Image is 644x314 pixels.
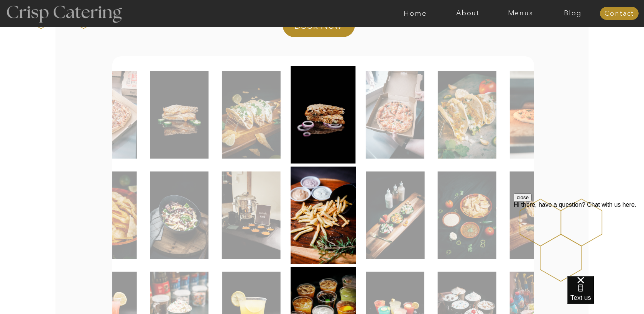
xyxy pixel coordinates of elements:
iframe: podium webchat widget bubble [567,276,644,314]
a: Home [389,10,442,17]
a: Book Now [294,18,361,37]
iframe: podium webchat widget prompt [514,193,644,285]
a: Blog [547,10,599,17]
a: Contact [600,10,639,18]
a: Menus [494,10,547,17]
a: About [442,10,494,17]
